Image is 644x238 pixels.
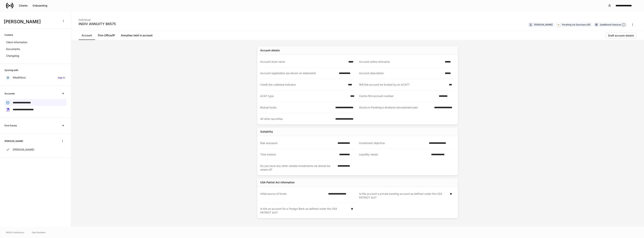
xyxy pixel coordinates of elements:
[6,231,24,234] span: © 2025 OneAdvisory
[4,74,66,81] a: WealthboxSign in
[260,164,335,172] div: Do you have any other outside investments we should be aware of?
[4,52,66,59] a: Changelog
[79,16,116,22] div: Individual
[30,3,50,9] button: Onboarding
[58,76,65,79] h6: Sign in
[4,19,58,25] h3: [PERSON_NAME]
[359,71,443,75] div: Account description
[4,124,17,127] h6: Firm Forms
[260,192,326,199] div: Initial source of funds
[4,33,13,37] h6: Content
[260,94,348,98] div: ACAT type
[260,130,273,134] div: Suitability
[359,106,432,110] div: Stocks in Pershing's dividend reinvestment plan
[359,192,448,199] div: Is this account a private banking account as defined under the USA PATRIOT Act?
[359,83,447,87] div: Will this account be funded by an ACAT?
[260,117,333,121] div: All other securities
[6,40,27,44] p: Client information
[600,23,625,27] div: 2 additional features
[260,60,346,64] div: Account short name
[16,3,30,9] button: Clients
[6,47,20,51] p: Documents
[260,106,333,109] div: Mutual funds
[608,34,634,37] div: Draft account details
[562,23,590,26] div: Pershing via Sanctuary BD
[4,146,66,153] a: [PERSON_NAME]
[359,141,427,145] div: Investment objective
[13,76,26,79] p: Wealthbox
[260,83,346,87] div: Credit line collateral indicator
[606,33,637,39] button: Draft account details
[534,23,553,26] div: [PERSON_NAME]
[260,48,280,52] div: Account details
[359,94,437,98] div: Contra firm account number
[4,39,66,46] a: Client information
[4,68,18,72] h6: Syncing with
[19,4,28,7] div: Clients
[32,231,46,234] a: Data Disclaimer
[260,141,335,145] div: Risk exposure
[6,54,19,58] p: Changelog
[4,139,23,143] h6: [PERSON_NAME]
[118,31,156,40] a: Annuities held in account
[260,181,294,184] div: USA Patriot Act information
[13,148,34,151] p: [PERSON_NAME]
[359,153,429,157] div: Liquidity needs
[4,46,66,52] a: Documents
[4,92,15,95] h6: Accounts
[33,4,47,7] div: Onboarding
[79,22,116,26] div: INDIV ANNUITY B6575
[260,71,337,75] div: Account registration (as shown on statement)
[79,31,95,40] a: Account
[260,207,349,214] div: Is this an account for a Foreign Bank as defined under the USA PATRIOT Act?
[95,31,118,40] a: Firm Office/IP
[260,153,337,156] div: Time horizon
[359,60,443,64] div: Account online nickname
